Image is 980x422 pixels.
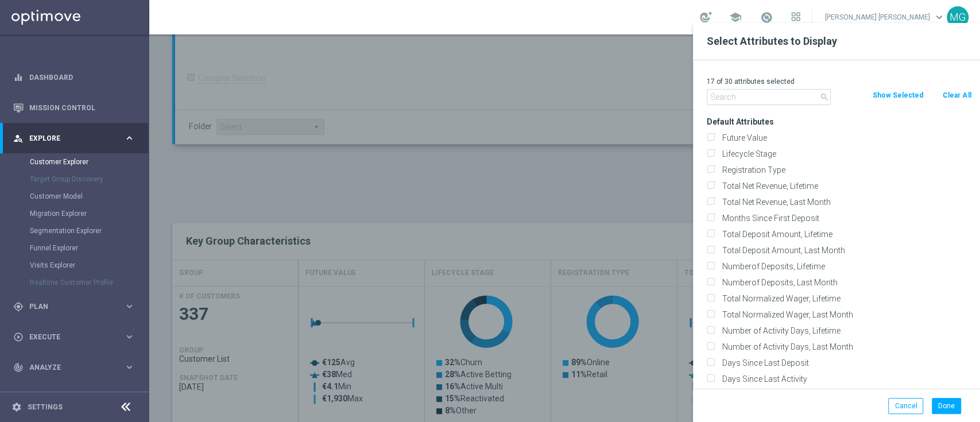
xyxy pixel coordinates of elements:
h2: Select Attributes to Display [707,34,966,48]
label: Months Since First Deposit [718,213,971,223]
input: Search [707,89,831,105]
label: Total Net Revenue, Lifetime [718,181,971,191]
div: Plan [13,301,124,312]
span: school [729,11,742,24]
button: Done [932,398,961,414]
a: Funnel Explorer [30,243,119,253]
label: Lifecycle Stage [718,149,971,159]
span: Explore [29,135,124,142]
a: Dashboard [29,62,135,92]
button: Mission Control [13,103,135,113]
button: person_search Explore keyboard_arrow_right [13,134,135,143]
div: Customer Explorer [30,153,148,171]
span: keyboard_arrow_down [933,11,946,24]
a: [PERSON_NAME] [PERSON_NAME]keyboard_arrow_down [824,9,947,26]
label: Days Since Last Deposit [718,358,971,368]
span: Execute [29,334,124,340]
div: MG [947,6,969,28]
i: keyboard_arrow_right [124,362,135,373]
label: Total Net Revenue, Last Month [718,197,971,207]
i: person_search [13,133,24,144]
i: keyboard_arrow_right [124,301,135,312]
a: Mission Control [29,92,135,123]
p: 17 of 30 attributes selected [707,77,971,86]
div: Dashboard [13,62,135,92]
div: Realtime Customer Profile [30,274,148,291]
button: Show Selected [871,89,924,102]
i: settings [11,402,22,412]
label: Total Deposit Amount, Lifetime [718,229,971,239]
i: keyboard_arrow_right [124,331,135,342]
div: Execute [13,332,124,342]
div: Mission Control [13,92,135,123]
button: gps_fixed Plan keyboard_arrow_right [13,302,135,311]
button: Cancel [888,398,923,414]
i: keyboard_arrow_right [124,133,135,144]
label: Numberof Deposits, Last Month [718,277,971,288]
a: Segmentation Explorer [30,226,119,235]
label: Number of Activity Days, Last Month [718,342,971,352]
span: Plan [29,303,124,310]
label: Future Value [718,133,971,143]
a: Visits Explorer [30,261,119,270]
div: Visits Explorer [30,257,148,274]
label: Numberof Deposits, Lifetime [718,261,971,272]
i: search [820,92,829,102]
a: Migration Explorer [30,209,119,218]
div: Segmentation Explorer [30,222,148,239]
label: Total Normalized Wager, Last Month [718,309,971,320]
a: Customer Model [30,192,119,201]
i: equalizer [13,72,24,83]
label: Total Deposit Amount, Last Month [718,245,971,255]
button: equalizer Dashboard [13,73,135,82]
label: Number of Activity Days, Lifetime [718,326,971,336]
div: Funnel Explorer [30,239,148,257]
button: Clear All [942,89,972,102]
label: Days Since Last Activity [718,374,971,384]
h3: Default Attributes [707,117,971,127]
i: gps_fixed [13,301,24,312]
i: play_circle_outline [13,332,24,342]
button: play_circle_outline Execute keyboard_arrow_right [13,332,135,342]
i: track_changes [13,362,24,373]
div: Target Group Discovery [30,171,148,188]
a: Customer Explorer [30,157,119,167]
div: Migration Explorer [30,205,148,222]
a: Settings [28,404,63,411]
span: Analyze [29,364,124,371]
div: Customer Model [30,188,148,205]
label: Registration Type [718,165,971,175]
div: Explore [13,133,124,144]
div: Analyze [13,362,124,373]
label: Total Normalized Wager, Lifetime [718,293,971,304]
button: track_changes Analyze keyboard_arrow_right [13,363,135,372]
